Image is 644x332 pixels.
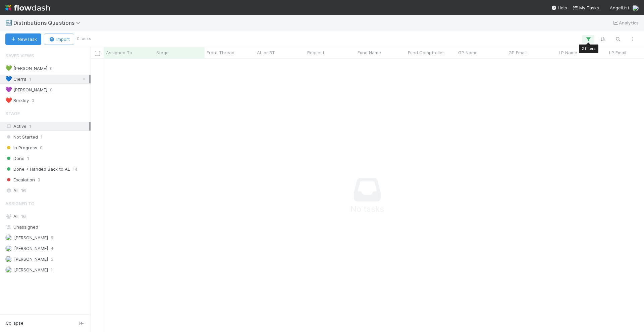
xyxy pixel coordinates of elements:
span: In Progress [5,144,37,152]
span: 1 [29,75,31,83]
button: NewTask [5,33,41,45]
a: Analytics [612,19,639,27]
span: [PERSON_NAME] [14,256,48,262]
span: Distributions Questions [13,19,84,26]
span: 0 [50,64,53,73]
span: LP Email [609,49,626,56]
img: logo-inverted-e16ddd16eac7371096b0.svg [5,2,50,13]
span: 0 [50,86,53,94]
span: 6 [51,234,53,242]
button: Import [44,33,74,45]
span: 💙 [5,76,12,82]
span: 5 [51,255,53,263]
span: LP Name [559,49,577,56]
span: Escalation [5,176,35,184]
span: Fund Name [358,49,381,56]
span: 0 [32,96,34,105]
span: Done + Handed Back to AL [5,165,70,173]
span: 4 [51,244,53,253]
span: 14 [73,165,77,173]
span: Assigned To [5,197,35,210]
input: Toggle All Rows Selected [95,51,100,56]
span: [PERSON_NAME] [14,246,48,251]
img: avatar_ad9da010-433a-4b4a-a484-836c288de5e1.png [632,5,639,11]
span: Done [5,154,24,163]
span: 0 [40,144,43,152]
img: avatar_e7d5656d-bda2-4d83-89d6-b6f9721f96bd.png [5,266,12,273]
span: GP Email [508,49,527,56]
div: [PERSON_NAME] [5,86,47,94]
div: Help [551,4,567,11]
div: Unassigned [5,223,89,231]
span: Request [307,49,324,56]
span: Stage [156,49,169,56]
span: GP Name [458,49,478,56]
span: 💚 [5,65,12,71]
div: All [5,212,89,221]
a: My Tasks [573,4,599,11]
span: 💜 [5,87,12,92]
span: Collapse [6,320,23,326]
span: AL or BT [257,49,275,56]
span: 1 [27,154,29,163]
span: Fund Comptroller [408,49,444,56]
div: Cierra [5,75,26,83]
span: AngelList [610,5,629,10]
span: [PERSON_NAME] [14,267,48,272]
div: Active [5,122,89,131]
div: [PERSON_NAME] [5,64,47,73]
span: Assigned To [106,49,132,56]
span: [PERSON_NAME] [14,235,48,240]
span: 0 [38,176,40,184]
span: Front Thread [207,49,234,56]
span: 1 [41,133,43,141]
span: 16 [21,186,26,195]
img: avatar_ad9da010-433a-4b4a-a484-836c288de5e1.png [5,256,12,262]
span: ❤️ [5,97,12,103]
span: 1 [29,123,31,129]
small: 0 tasks [77,36,91,42]
span: Saved Views [5,49,34,62]
span: 16 [21,214,26,219]
img: avatar_87e1a465-5456-4979-8ac4-f0cdb5bbfe2d.png [5,245,12,252]
img: avatar_a2d05fec-0a57-4266-8476-74cda3464b0e.png [5,234,12,241]
span: 1 [51,266,53,274]
span: 🔜 [5,20,12,25]
span: My Tasks [573,5,599,10]
div: Berkley [5,96,29,105]
span: Not Started [5,133,38,141]
span: Stage [5,107,20,120]
div: All [5,186,89,195]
